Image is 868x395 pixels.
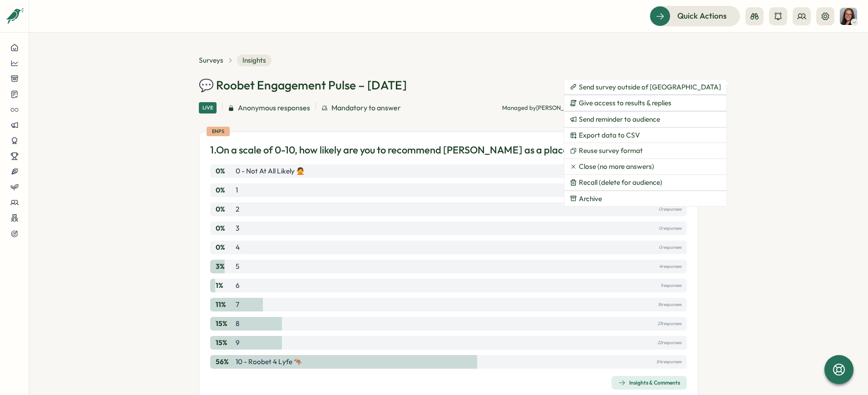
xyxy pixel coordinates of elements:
span: Insights [237,54,271,66]
span: Mandatory to answer [331,102,401,114]
button: Insights & Comments [612,376,687,390]
span: Send reminder to audience [579,115,660,123]
p: 6 [236,281,240,291]
span: [PERSON_NAME] [536,104,582,111]
div: Insights & Comments [618,379,680,386]
button: Close (no more answers) [564,159,726,174]
p: 0 responses [659,242,681,252]
p: 11 % [216,300,234,310]
p: 0 % [216,185,234,195]
p: 0 % [216,242,234,252]
button: Send survey outside of [GEOGRAPHIC_DATA] [564,79,726,95]
h1: 💬 Roobet Engagement Pulse – [DATE] [199,77,407,93]
p: 2 [236,204,239,214]
span: Export data to CSV [579,131,640,139]
p: 4 responses [659,262,681,272]
p: 0 % [216,204,234,214]
p: 1. On a scale of 0-10, how likely are you to recommend [PERSON_NAME] as a place to work to friends? [210,143,652,157]
p: 56 % [216,357,234,367]
button: Quick Actions [650,6,740,26]
span: Send survey outside of [GEOGRAPHIC_DATA] [579,83,721,91]
button: Send reminder to audience [564,112,726,127]
p: 0 % [216,166,234,176]
span: Recall (delete for audience) [579,178,662,187]
button: Give access to results & replies [564,95,726,111]
div: eNPS [207,127,230,136]
p: 1 % [216,281,234,291]
p: 15 % [216,338,234,348]
p: 5 [236,262,239,272]
p: 1 responses [661,281,681,291]
p: 3 [236,223,239,233]
span: Anonymous responses [238,102,310,114]
span: Reuse survey format [579,147,643,155]
p: 16 responses [658,300,681,310]
p: 3 % [216,262,234,272]
p: 0 % [216,223,234,233]
p: 23 responses [657,319,681,329]
p: 0 - Not at all likely 🙅 [236,166,305,176]
img: Natasha Whittaker [840,8,857,25]
button: Reuse survey format [564,143,726,158]
button: Export data to CSV [564,128,726,143]
span: Give access to results & replies [579,99,671,107]
p: 22 responses [657,338,681,348]
p: 84 responses [656,357,681,367]
span: Archive [579,195,602,203]
p: 15 % [216,319,234,329]
span: Close (no more answers) [579,163,654,171]
button: Recall (delete for audience) [564,175,726,190]
span: Quick Actions [677,10,727,22]
p: 0 responses [659,204,681,214]
a: Surveys [199,55,223,65]
p: 9 [236,338,240,348]
p: 8 [236,319,239,329]
p: 1 [236,185,238,195]
p: 10 - Roobet 4 Lyfe 🦘 [236,357,302,367]
p: 7 [236,300,239,310]
p: 0 responses [659,223,681,233]
p: Managed by [502,104,582,112]
p: 4 [236,242,240,252]
button: Archive [564,191,726,207]
div: Live [199,102,217,114]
